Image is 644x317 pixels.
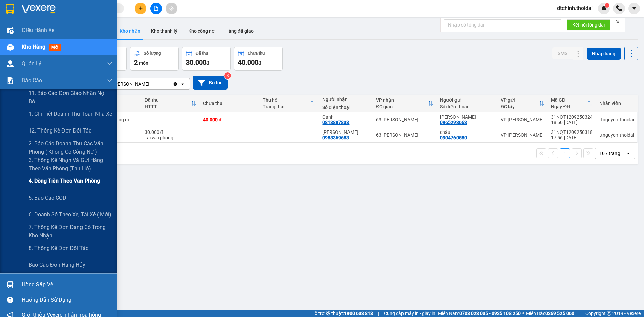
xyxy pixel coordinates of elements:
[322,120,349,125] div: 0818887838
[376,97,428,103] div: VP nhận
[599,117,634,122] div: ttnguyen.thoidai
[203,101,256,106] div: Chưa thu
[548,95,596,112] th: Toggle SortBy
[322,135,349,140] div: 0988369683
[145,104,191,109] div: HTTT
[7,27,14,34] img: warehouse-icon
[29,194,66,202] span: 5. Báo cáo COD
[615,19,620,24] span: close
[206,60,209,66] span: đ
[145,129,196,135] div: 30.000 đ
[501,97,539,103] div: VP gửi
[29,156,112,173] span: 3. Thống kê nhận và gửi hàng theo văn phòng (thu hộ)
[22,44,45,50] span: Kho hàng
[22,59,41,68] span: Quản Lý
[263,97,310,103] div: Thu hộ
[29,223,112,240] span: 7. Thống kê đơn đang có trong kho nhận
[145,135,196,140] div: Tại văn phòng
[606,3,608,8] span: 1
[29,89,112,106] span: 11. Báo cáo đơn giao nhận nội bộ
[440,135,467,140] div: 0904760580
[22,26,54,34] span: Điều hành xe
[373,95,437,112] th: Toggle SortBy
[248,51,265,56] div: Chưa thu
[551,104,587,109] div: Ngày ĐH
[440,129,494,135] div: châu
[376,104,428,109] div: ĐC giao
[29,110,112,118] span: 1. Chi tiết doanh thu toàn nhà xe
[376,132,433,138] div: 63 [PERSON_NAME]
[572,21,605,29] span: Kết nối tổng đài
[7,60,14,67] img: warehouse-icon
[135,3,146,14] button: plus
[259,95,319,112] th: Toggle SortBy
[224,72,231,79] sup: 3
[183,23,220,39] button: Kho công nợ
[22,280,112,290] div: Hàng sắp về
[552,4,598,12] span: dtchinh.thoidai
[322,129,369,135] div: Anh Cảnh
[134,58,138,66] span: 2
[138,6,143,11] span: plus
[114,23,146,39] button: Kho nhận
[6,4,14,14] img: logo-vxr
[146,23,183,39] button: Kho thanh lý
[107,78,112,83] span: down
[144,51,161,56] div: Số lượng
[311,310,373,317] span: Hỗ trợ kỹ thuật:
[551,129,593,135] div: 31NQT1209250318
[166,3,177,14] button: aim
[139,60,148,66] span: món
[599,132,634,138] div: ttnguyen.thoidai
[599,101,634,106] div: Nhân viên
[605,3,609,8] sup: 1
[560,148,570,158] button: 1
[378,310,379,317] span: |
[180,81,185,87] svg: open
[440,97,494,103] div: Người gửi
[444,19,561,30] input: Nhập số tổng đài
[263,104,310,109] div: Trạng thái
[220,23,259,39] button: Hàng đã giao
[616,5,622,11] img: phone-icon
[29,177,100,185] span: 4. Dòng tiền theo văn phòng
[626,151,631,156] svg: open
[193,76,228,90] button: Bộ lọc
[145,97,191,103] div: Đã thu
[438,310,521,317] span: Miền Nam
[322,114,369,120] div: Oanh
[169,6,174,11] span: aim
[154,6,158,11] span: file-add
[631,5,637,11] span: caret-down
[567,19,610,30] button: Kết nối tổng đài
[29,261,85,269] span: Báo cáo đơn hàng hủy
[497,95,548,112] th: Toggle SortBy
[238,58,258,66] span: 40.000
[29,126,91,135] span: 12. Thống kê đơn đối tác
[22,76,42,85] span: Báo cáo
[49,44,61,51] span: mới
[440,114,494,120] div: hoàng hiền
[150,81,151,87] input: Selected 63 Trần Quang Tặng.
[107,61,112,66] span: down
[7,281,14,288] img: warehouse-icon
[551,135,593,140] div: 17:56 [DATE]
[22,295,112,305] div: Hướng dẫn sử dụng
[440,104,494,109] div: Số điện thoại
[579,310,580,317] span: |
[258,60,261,66] span: đ
[29,210,111,219] span: 6. Doanh số theo xe, tài xế ( mới)
[130,47,179,71] button: Số lượng2món
[501,132,544,138] div: VP [PERSON_NAME]
[173,81,178,87] svg: Clear value
[7,297,13,303] span: question-circle
[522,312,524,315] span: ⚪️
[196,51,208,56] div: Đã thu
[587,48,621,60] button: Nhập hàng
[182,47,231,71] button: Đã thu30.000đ
[601,5,607,11] img: icon-new-feature
[344,311,373,316] strong: 1900 633 818
[551,120,593,125] div: 18:50 [DATE]
[545,311,574,316] strong: 0369 525 060
[29,139,112,156] span: 2. Báo cáo doanh thu các văn phòng ( không có công nợ )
